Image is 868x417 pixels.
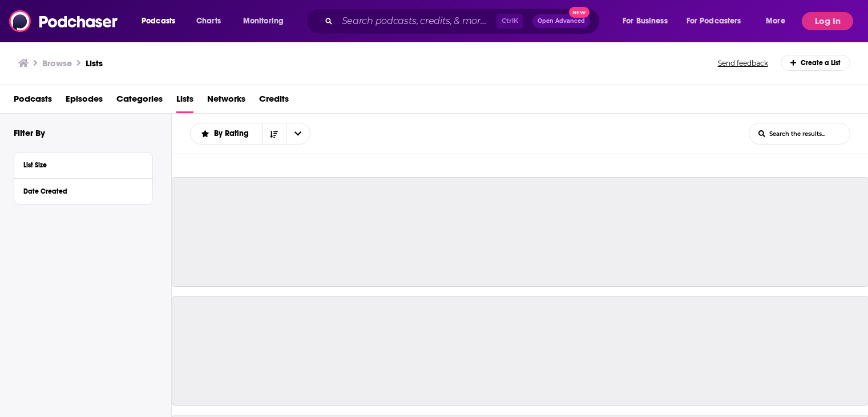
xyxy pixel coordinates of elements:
button: Open AdvancedNew [532,14,590,28]
div: Date Created [23,187,136,195]
img: Podchaser - Follow, Share and Rate Podcasts [9,10,119,32]
a: Networks [207,90,245,113]
button: Sort Direction [262,123,286,144]
button: open menu [758,12,800,30]
a: Lists [176,90,193,113]
span: Monitoring [243,13,284,29]
span: For Business [623,13,668,29]
h2: Filter By [14,127,45,138]
button: open menu [134,12,190,30]
a: Charts [189,12,228,30]
input: Search podcasts, credits, & more... [337,12,496,30]
a: Lists [86,58,103,69]
a: Categories [116,90,163,113]
button: open menu [615,12,682,30]
a: Credits [259,90,289,113]
button: Send feedback [714,58,772,68]
button: open menu [191,130,262,138]
button: open menu [679,12,758,30]
div: List Size [23,161,136,169]
div: Search podcasts, credits, & more... [317,8,611,34]
span: New [569,7,590,18]
a: Episodes [66,90,103,113]
div: Create a List [781,55,851,71]
span: Charts [196,13,221,29]
span: Open Advanced [538,18,585,24]
button: Log In [802,12,853,30]
span: Ctrl K [496,14,523,29]
button: open menu [235,12,298,30]
span: By Rating [214,130,253,138]
span: More [766,13,785,29]
h2: Choose List sort [190,123,310,145]
button: Date Created [23,183,143,198]
button: open menu [286,123,310,144]
span: For Podcasters [687,13,741,29]
button: List Size [23,157,143,171]
span: Podcasts [142,13,175,29]
h3: Browse [42,58,72,69]
a: Podcasts [14,90,52,113]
